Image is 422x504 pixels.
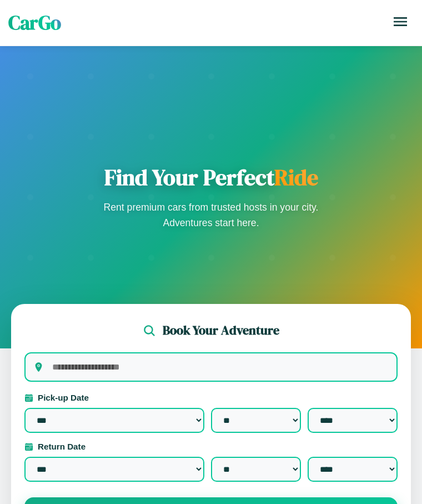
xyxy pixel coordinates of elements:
label: Pick-up Date [24,393,398,402]
label: Return Date [24,442,398,451]
h2: Book Your Adventure [163,322,279,339]
p: Rent premium cars from trusted hosts in your city. Adventures start here. [100,199,322,231]
h1: Find Your Perfect [100,164,322,191]
span: Ride [274,162,318,192]
span: CarGo [8,9,61,36]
